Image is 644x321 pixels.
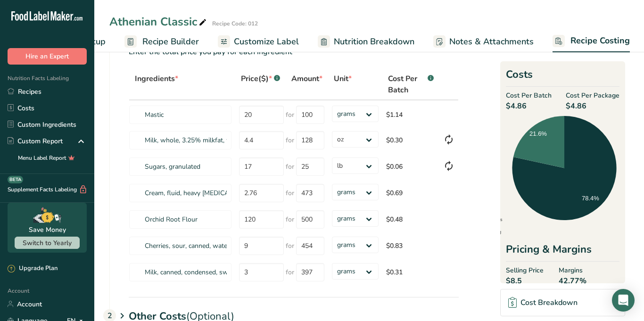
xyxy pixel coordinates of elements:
span: Switch to Yearly [23,239,72,247]
div: Price($) [241,73,280,84]
span: 42.77% [559,275,586,287]
span: Unit [334,73,352,84]
span: for [286,241,294,251]
span: Recipe Costing [570,34,630,47]
td: $0.31 [382,259,439,285]
span: $4.86 [566,100,619,112]
a: Notes & Attachments [433,31,534,52]
span: for [286,110,294,120]
div: Cost Breakdown [508,297,578,308]
span: for [286,162,294,172]
td: $0.69 [382,180,439,206]
a: Recipe Builder [124,31,199,52]
td: $0.83 [382,232,439,259]
span: Recipe Builder [142,35,199,48]
span: Cost Per Batch [506,91,552,100]
a: Cost Breakdown [500,289,625,316]
span: Selling Price [506,265,544,275]
a: Nutrition Breakdown [318,31,414,52]
span: $4.86 [506,100,552,112]
span: Notes & Attachments [449,35,534,48]
button: Hire an Expert [8,48,87,65]
a: Customize Label [218,31,299,52]
p: Enter the total price you pay for each ingredient [110,46,459,69]
span: for [286,188,294,198]
div: Athenian Classic [109,13,208,30]
td: $0.30 [382,127,439,153]
span: $8.5 [506,275,544,287]
span: for [286,267,294,277]
a: Recipe Costing [553,30,630,53]
div: BETA [8,176,23,183]
span: Ingredients [135,73,178,84]
div: Open Intercom Messenger [612,289,635,312]
button: Switch to Yearly [15,237,80,249]
span: Nutrition Breakdown [334,35,414,48]
span: Cost Per Batch [388,73,426,96]
h2: Costs [506,67,619,87]
span: Customize Label [234,35,299,48]
div: Save Money [29,225,66,235]
div: Pricing & Margins [506,242,619,262]
div: Upgrade Plan [8,264,58,273]
span: Margins [559,265,586,275]
div: Custom Report [8,136,63,146]
div: Recipe Code: 012 [212,19,258,28]
span: Amount [291,73,322,84]
td: $0.06 [382,153,439,180]
td: $0.48 [382,206,439,232]
span: Cost Per Package [566,91,619,100]
span: Ingredients [474,217,503,222]
td: $1.14 [382,100,439,127]
span: for [286,214,294,224]
span: for [286,135,294,145]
